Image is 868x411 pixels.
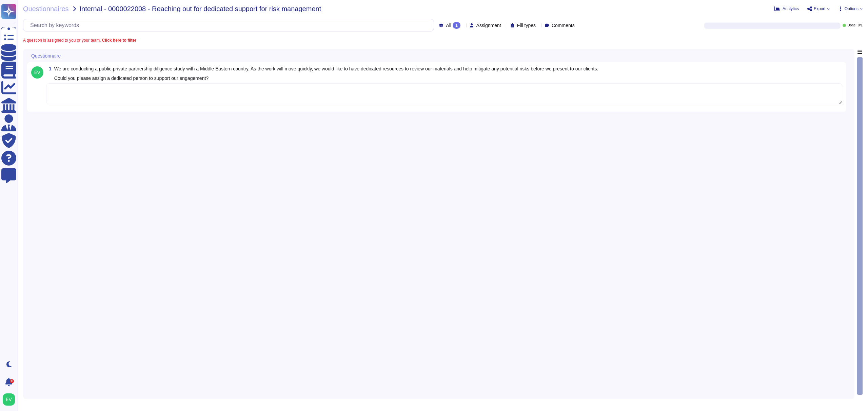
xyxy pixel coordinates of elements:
button: user [1,392,20,407]
b: Click here to filter [101,38,136,43]
span: Comments [552,23,575,28]
img: user [3,393,15,406]
span: 0 / 1 [858,24,863,27]
span: Fill types [517,23,536,28]
span: Internal - 0000022008 - Reaching out for dedicated support for risk management [80,5,321,12]
span: All [446,23,451,28]
span: A question is assigned to you or your team. [23,38,136,42]
span: Analytics [783,7,799,11]
span: Questionnaires [23,5,69,12]
div: 9+ [10,379,14,383]
span: Assignment [476,23,501,28]
input: Search by keywords [27,19,434,31]
img: user [31,66,43,79]
span: Options [845,7,859,11]
span: Export [814,7,826,11]
span: Done: [847,24,856,27]
div: 1 [453,22,460,29]
button: Analytics [774,6,799,12]
span: 1 [46,66,52,71]
span: Questionnaire [31,53,61,58]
